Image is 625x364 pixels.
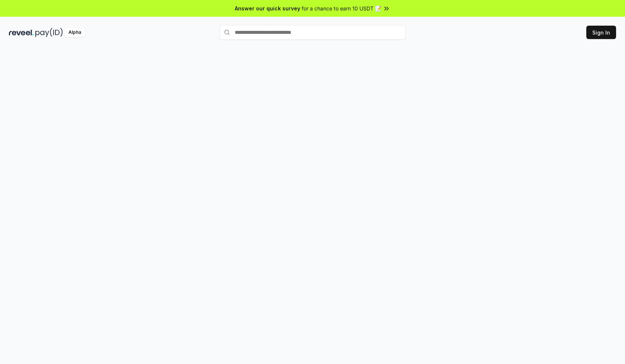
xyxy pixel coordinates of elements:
[586,26,616,39] button: Sign In
[302,4,381,12] span: for a chance to earn 10 USDT 📝
[64,28,85,37] div: Alpha
[9,28,34,37] img: reveel_dark
[235,4,300,12] span: Answer our quick survey
[35,28,63,37] img: pay_id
